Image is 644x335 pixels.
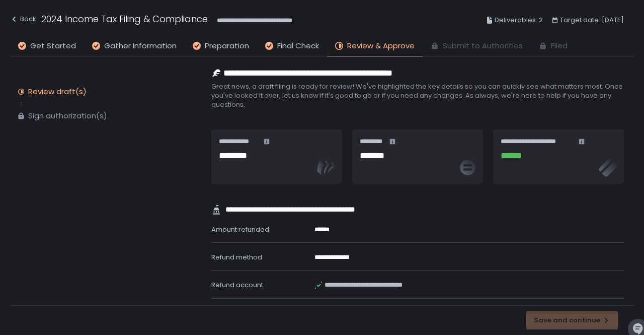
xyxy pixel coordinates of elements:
span: Filed [551,40,568,52]
span: Target date: [DATE] [560,14,624,26]
h1: 2024 Income Tax Filing & Compliance [41,12,208,26]
span: Refund account [211,280,263,290]
span: Refund method [211,252,262,262]
span: Gather Information [104,40,177,52]
span: Final Check [277,40,319,52]
div: Review draft(s) [28,87,87,97]
span: Review & Approve [347,40,415,52]
button: Back [10,12,36,29]
div: Back [10,13,36,25]
span: Preparation [205,40,249,52]
div: Sign authorization(s) [28,111,107,121]
span: Deliverables: 2 [495,14,543,26]
span: Amount refunded [211,225,269,234]
span: Get Started [30,40,76,52]
span: Submit to Authorities [443,40,523,52]
span: Great news, a draft filing is ready for review! We've highlighted the key details so you can quic... [211,82,624,109]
